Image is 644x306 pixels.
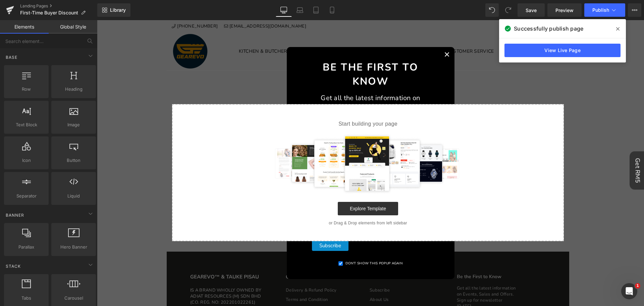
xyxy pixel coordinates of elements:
[6,86,47,93] span: Row
[5,54,18,60] span: Base
[485,3,499,17] button: Undo
[215,74,332,100] p: Get all the latest information on Events, Sales and Offers. Sign up for newsletter [DATE]!
[20,3,97,9] a: Landing Pages
[226,40,321,68] strong: Be the First to Know
[53,244,94,251] span: Hero Banner
[6,244,47,251] span: Parallax
[5,263,21,269] span: Stack
[533,131,547,169] div: Get RM5
[53,121,94,128] span: Image
[86,201,456,205] p: or Drag & Drop elements from left sidebar
[86,100,456,108] p: Start building your page
[547,3,582,17] a: Preview
[324,3,340,17] a: Mobile
[621,283,637,299] iframe: Intercom live chat
[276,3,292,17] a: Desktop
[6,121,47,128] span: Text Block
[20,10,78,15] span: First-Time Buyer Discount
[49,20,97,34] a: Global Style
[584,3,625,17] button: Publish
[514,25,583,33] span: Successfully publish page
[6,192,47,200] span: Separator
[592,7,609,13] span: Publish
[292,3,308,17] a: Laptop
[241,182,301,195] a: Explore Template
[628,3,641,17] button: More
[6,157,47,164] span: Icon
[555,7,574,14] span: Preview
[97,3,130,17] a: New Library
[249,241,306,246] label: Don’t show this popup again
[6,295,47,302] span: Tabs
[5,212,25,218] span: Banner
[343,27,358,42] button: ×
[526,7,537,14] span: Save
[635,283,640,289] span: 1
[215,220,252,231] input: Subscribe
[110,7,126,13] span: Library
[504,44,621,57] a: View Live Page
[53,192,94,200] span: Liquid
[308,3,324,17] a: Tablet
[53,86,94,93] span: Heading
[53,295,94,302] span: Carousel
[501,3,515,17] button: Redo
[53,157,94,164] span: Button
